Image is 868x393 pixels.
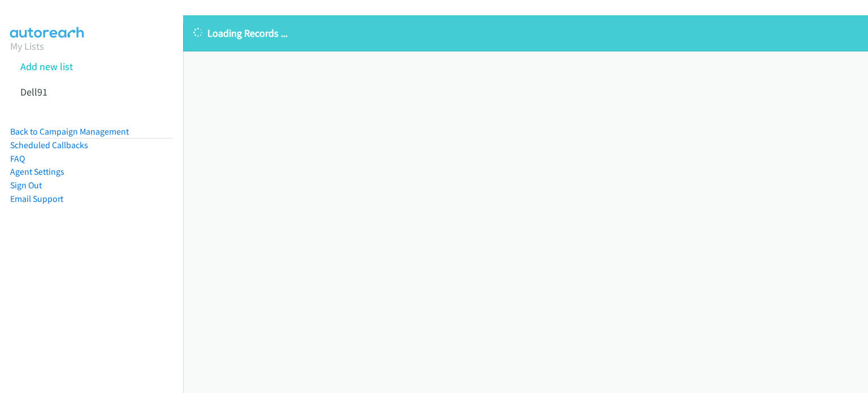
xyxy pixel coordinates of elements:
[10,153,25,164] a: FAQ
[193,25,858,41] p: Loading Records ...
[20,85,47,98] a: Dell91
[10,140,88,150] a: Scheduled Callbacks
[10,193,63,204] a: Email Support
[10,166,64,177] a: Agent Settings
[10,180,42,191] a: Sign Out
[10,126,129,137] a: Back to Campaign Management
[10,40,44,53] a: My Lists
[20,60,73,73] a: Add new list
